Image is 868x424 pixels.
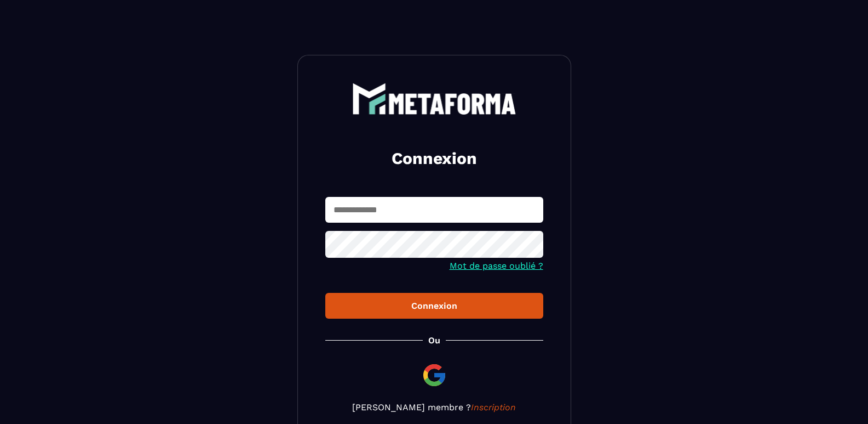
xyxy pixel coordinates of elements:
a: Inscription [471,402,516,412]
div: Connexion [334,301,534,311]
img: logo [352,83,516,115]
img: google [421,362,447,388]
button: Connexion [325,293,543,319]
p: Ou [428,335,440,346]
p: [PERSON_NAME] membre ? [325,402,543,412]
a: Mot de passe oublié ? [450,261,543,271]
h2: Connexion [338,148,530,169]
a: logo [325,83,543,115]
